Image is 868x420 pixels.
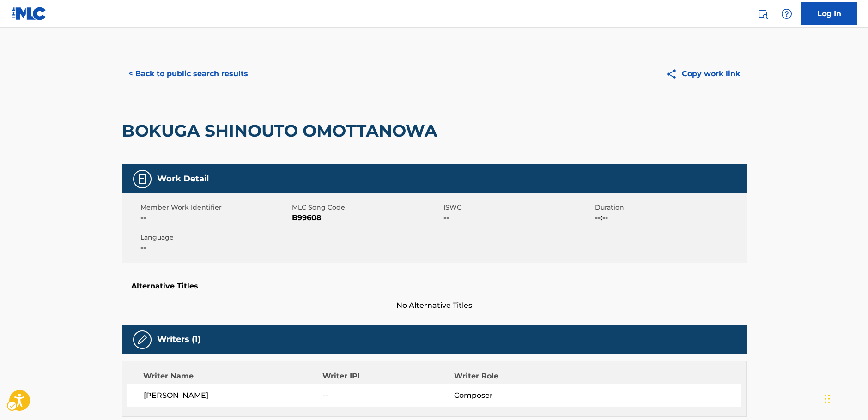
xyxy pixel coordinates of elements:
div: Writer Name [143,371,323,382]
span: B99608 [292,212,441,223]
div: Drag [825,385,830,413]
button: Copy work link [659,62,747,85]
h2: BOKUGA SHINOUTO OMOTTANOWA [122,120,442,141]
span: Member Work Identifier [140,203,290,212]
div: Writer Role [454,371,574,382]
button: < Back to public search results [122,62,255,85]
img: Copy work link [666,68,682,80]
h5: Writers (1) [157,334,200,345]
span: No Alternative Titles [122,300,747,311]
div: Writer IPI [322,371,454,382]
span: Composer [454,390,574,401]
iframe: Hubspot Iframe [822,376,868,420]
span: -- [140,242,290,253]
img: help [781,8,792,19]
img: Work Detail [137,174,148,185]
img: MLC Logo [11,7,47,20]
h5: Work Detail [157,174,209,184]
span: ISWC [443,203,593,212]
span: -- [140,212,290,223]
span: Duration [595,203,744,212]
span: -- [322,390,454,401]
span: -- [443,212,593,223]
a: Log In [801,2,857,25]
div: Chat Widget [822,376,868,420]
img: Writers [137,334,148,345]
span: Language [140,233,290,242]
span: --:-- [595,212,744,223]
img: search [757,8,768,19]
span: MLC Song Code [292,203,441,212]
h5: Alternative Titles [131,282,737,291]
span: [PERSON_NAME] [144,390,323,401]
